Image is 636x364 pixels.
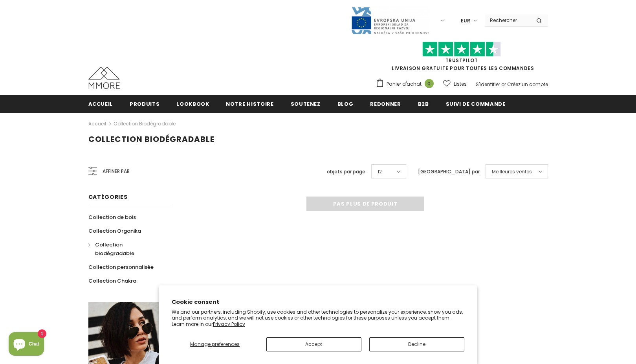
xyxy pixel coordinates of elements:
a: S'identifier [476,81,500,88]
span: Blog [337,100,354,108]
inbox-online-store-chat: Shopify online store chat [6,332,46,358]
input: Search Site [485,15,530,26]
span: Listes [454,80,467,88]
span: Notre histoire [226,100,273,108]
p: We and our partners, including Shopify, use cookies and other technologies to personalize your ex... [172,309,465,327]
span: Accueil [88,100,113,108]
span: Collection biodégradable [88,134,214,145]
a: Collection personnalisée [88,260,154,274]
a: Blog [337,95,354,112]
a: B2B [418,95,429,112]
img: Cas MMORE [88,67,120,89]
span: Collection Chakra [88,277,136,285]
span: Suivi de commande [446,100,506,108]
span: or [501,81,506,88]
button: Decline [369,337,464,351]
button: Manage preferences [172,337,258,351]
a: Collection biodégradable [88,238,162,260]
h2: Cookie consent [172,298,465,306]
span: Collection Organika [88,227,141,235]
a: Créez un compte [507,81,548,88]
span: Produits [130,100,159,108]
span: Redonner [370,100,401,108]
span: soutenez [291,100,321,108]
span: Collection de bois [88,213,136,221]
span: LIVRAISON GRATUITE POUR TOUTES LES COMMANDES [376,45,548,72]
a: Collection Organika [88,224,141,238]
a: Privacy Policy [213,321,245,327]
a: soutenez [291,95,321,112]
span: Affiner par [103,167,130,176]
label: [GEOGRAPHIC_DATA] par [418,168,480,176]
a: Collection biodégradable [114,120,176,127]
span: 12 [378,168,382,176]
span: Meilleures ventes [492,168,532,176]
a: Javni Razpis [351,17,429,24]
a: Accueil [88,119,106,129]
img: Javni Razpis [351,6,429,35]
a: Lookbook [176,95,209,112]
span: Catégories [88,193,128,201]
a: TrustPilot [445,57,478,64]
span: Lookbook [176,100,209,108]
label: objets par page [327,168,365,176]
a: Accueil [88,95,113,112]
span: Manage preferences [190,341,240,347]
span: 0 [425,79,434,88]
a: Produits [130,95,159,112]
a: Suivi de commande [446,95,506,112]
a: Panier d'achat 0 [376,78,438,90]
a: Listes [443,77,467,91]
img: Faites confiance aux étoiles pilotes [422,42,501,57]
a: Collection Chakra [88,274,136,288]
span: Collection personnalisée [88,263,154,271]
span: Panier d'achat [387,80,422,88]
a: Notre histoire [226,95,273,112]
span: Collection biodégradable [95,241,134,257]
span: B2B [418,100,429,108]
button: Accept [266,337,361,351]
a: Collection de bois [88,210,136,224]
a: Redonner [370,95,401,112]
span: EUR [461,17,470,25]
